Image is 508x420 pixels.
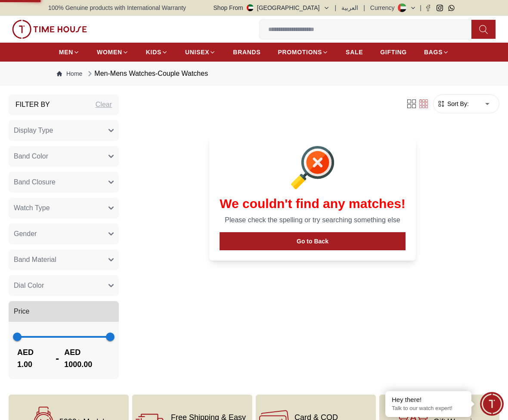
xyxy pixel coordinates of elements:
span: | [363,3,365,12]
img: ... [12,20,87,39]
a: BAGS [424,44,449,60]
span: Band Color [14,151,48,162]
a: Instagram [437,5,443,11]
a: GIFTING [380,44,407,60]
span: GIFTING [380,48,407,56]
h1: We couldn't find any matches! [220,196,406,212]
a: Facebook [425,5,431,11]
span: UNISEX [185,48,209,56]
nav: Breadcrumb [48,62,460,86]
span: Display Type [14,125,53,136]
div: Currency [370,3,398,12]
span: Gender [14,229,37,239]
span: AED 1.00 [17,346,50,370]
span: WOMEN [97,48,122,56]
button: Shop From[GEOGRAPHIC_DATA] [214,3,330,12]
a: Home [57,69,82,78]
span: Dial Color [14,280,44,291]
div: Men-Mens Watches-Couple Watches [86,68,208,79]
button: Gender [9,224,119,244]
span: 100% Genuine products with International Warranty [48,3,186,12]
span: Band Material [14,255,56,265]
a: SALE [346,44,363,60]
p: Talk to our watch expert! [392,405,465,412]
span: | [420,3,421,12]
button: Price [9,301,119,322]
div: Clear [96,100,112,110]
button: Band Closure [9,172,119,193]
button: Watch Type [9,198,119,218]
span: BRANDS [233,48,260,56]
p: Please check the spelling or try searching something else [220,215,406,225]
span: MEN [59,48,73,56]
div: Hey there! [392,395,465,404]
span: BAGS [424,48,443,56]
button: Sort By: [437,100,469,108]
a: MEN [59,44,80,60]
span: | [335,3,337,12]
button: Display Type [9,120,119,141]
button: Band Color [9,146,119,167]
span: - [50,352,64,365]
img: United Arab Emirates [247,4,254,11]
a: KIDS [146,44,168,60]
span: AED 1000.00 [64,346,110,370]
button: Go to Back [220,232,406,250]
a: WOMEN [97,44,129,60]
a: PROMOTIONS [278,44,328,60]
button: Dial Color [9,275,119,296]
span: Band Closure [14,177,56,187]
div: Chat Widget [480,392,504,416]
a: BRANDS [233,44,260,60]
button: العربية [341,3,358,12]
a: UNISEX [185,44,216,60]
span: Watch Type [14,203,50,213]
span: PROMOTIONS [278,48,322,56]
span: Sort By: [446,100,469,108]
h3: Filter By [15,100,50,110]
span: SALE [346,48,363,56]
span: Price [14,306,29,317]
a: Whatsapp [448,5,455,11]
span: KIDS [146,48,161,56]
button: Band Material [9,249,119,270]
